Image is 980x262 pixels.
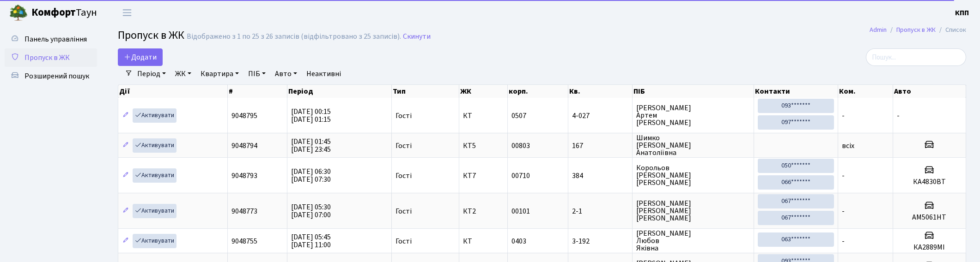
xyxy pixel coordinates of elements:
span: 9048793 [231,171,257,181]
b: Комфорт [31,5,76,20]
h5: АМ5061НT [897,213,962,222]
th: Дії [118,85,228,98]
input: Пошук... [866,48,966,66]
span: 00101 [511,206,530,216]
a: Пропуск в ЖК [896,25,936,35]
span: 167 [572,142,628,149]
span: - [842,206,845,216]
span: 4-027 [572,112,628,119]
a: Період [134,66,170,82]
span: [DATE] 05:45 [DATE] 11:00 [291,232,331,250]
th: Кв. [568,85,633,98]
span: [PERSON_NAME] Артем [PERSON_NAME] [636,104,750,126]
span: 3-192 [572,238,628,245]
th: Контакти [754,85,838,98]
th: ПІБ [633,85,754,98]
span: Пропуск в ЖК [118,27,184,43]
a: ПІБ [244,66,269,82]
th: корп. [508,85,568,98]
h5: КА4830ВТ [897,178,962,186]
span: Гості [396,208,412,215]
span: КТ [463,238,504,245]
span: 0403 [511,236,526,246]
span: Гості [396,142,412,149]
a: Активувати [133,108,177,123]
span: - [897,111,900,121]
span: КТ [463,112,504,119]
span: Таун [31,5,97,21]
span: [DATE] 01:45 [DATE] 23:45 [291,137,331,155]
span: 384 [572,172,628,179]
a: Додати [118,48,163,66]
nav: breadcrumb [856,20,980,40]
th: Період [287,85,392,98]
a: Активувати [133,138,177,153]
span: - [842,236,845,246]
a: Пропуск в ЖК [5,48,97,67]
span: 9048795 [231,111,257,121]
span: 9048794 [231,141,257,151]
span: Гості [396,238,412,245]
a: Розширений пошук [5,67,97,85]
a: Квартира [197,66,243,82]
th: # [228,85,287,98]
span: 00803 [511,141,530,151]
span: 00710 [511,171,530,181]
th: Ком. [838,85,893,98]
th: Авто [893,85,967,98]
span: 9048755 [231,236,257,246]
span: всіх [842,141,854,151]
th: ЖК [459,85,508,98]
span: - [842,111,845,121]
a: Активувати [133,234,177,248]
span: Корольов [PERSON_NAME] [PERSON_NAME] [636,164,750,186]
a: КПП [955,7,969,18]
li: Список [936,25,966,35]
b: КПП [955,8,969,18]
span: Пропуск в ЖК [24,53,70,63]
span: [DATE] 05:30 [DATE] 07:00 [291,202,331,220]
button: Переключити навігацію [116,5,139,20]
span: Гості [396,112,412,119]
span: 0507 [511,111,526,121]
span: Розширений пошук [24,71,89,81]
span: [DATE] 06:30 [DATE] 07:30 [291,167,331,185]
span: [PERSON_NAME] Любов Яківна [636,230,750,252]
span: 2-1 [572,208,628,215]
span: Шимко [PERSON_NAME] Анатоліївна [636,134,750,156]
span: КТ5 [463,142,504,149]
span: КТ7 [463,172,504,179]
span: Додати [124,52,157,62]
h5: КА2889МІ [897,243,962,252]
th: Тип [392,85,459,98]
span: [DATE] 00:15 [DATE] 01:15 [291,107,331,125]
a: ЖК [171,66,195,82]
a: Активувати [133,204,177,218]
a: Авто [271,66,301,82]
img: logo.png [9,4,28,22]
a: Admin [870,25,887,35]
a: Панель управління [5,30,97,48]
span: 9048773 [231,206,257,216]
a: Неактивні [303,66,345,82]
span: - [842,171,845,181]
span: Гості [396,172,412,179]
div: Відображено з 1 по 25 з 26 записів (відфільтровано з 25 записів). [187,32,401,41]
a: Скинути [403,32,431,41]
span: [PERSON_NAME] [PERSON_NAME] [PERSON_NAME] [636,200,750,222]
span: КТ2 [463,208,504,215]
span: Панель управління [24,34,87,44]
a: Активувати [133,168,177,183]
